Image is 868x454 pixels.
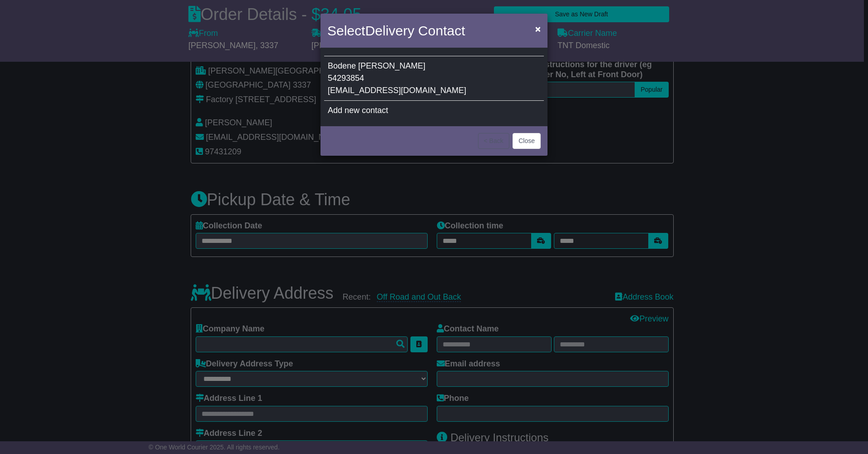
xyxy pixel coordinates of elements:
[328,74,364,83] span: 54293854
[418,23,465,38] span: Contact
[531,20,545,38] button: Close
[358,61,425,70] span: [PERSON_NAME]
[328,61,356,70] span: Bodene
[478,133,509,149] button: < Back
[513,133,541,149] button: Close
[535,24,541,34] span: ×
[328,106,388,115] span: Add new contact
[365,23,414,38] span: Delivery
[328,86,466,95] span: [EMAIL_ADDRESS][DOMAIN_NAME]
[327,20,465,41] h4: Select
